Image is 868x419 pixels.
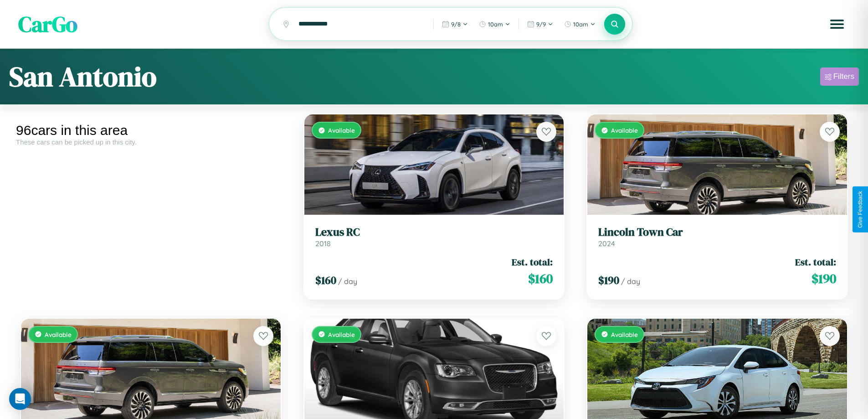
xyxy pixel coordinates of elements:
span: Available [328,331,355,338]
button: 10am [474,17,515,31]
span: 10am [488,21,503,28]
div: Filters [833,72,854,81]
span: $ 160 [528,269,553,288]
div: These cars can be picked up in this city. [16,138,286,146]
span: 2024 [598,239,615,248]
span: Est. total: [512,255,553,269]
button: 9/8 [437,17,473,31]
h3: Lincoln Town Car [598,226,836,239]
span: / day [621,277,640,286]
span: Available [328,126,355,134]
span: CarGo [18,9,77,39]
span: Available [45,331,72,338]
span: 10am [573,21,588,28]
div: Open Intercom Messenger [9,388,31,410]
span: 2018 [315,239,331,248]
h1: San Antonio [9,58,157,95]
button: 10am [560,17,600,31]
span: Available [611,126,638,134]
button: Filters [820,67,859,86]
span: $ 190 [598,273,619,288]
div: Give Feedback [857,191,863,228]
button: Open menu [824,11,850,37]
span: Available [611,331,638,338]
div: 96 cars in this area [16,123,286,138]
span: 9 / 9 [536,21,546,28]
span: Est. total: [795,255,836,269]
span: 9 / 8 [451,21,461,28]
a: Lexus RC2018 [315,226,553,248]
button: 9/9 [523,17,558,31]
a: Lincoln Town Car2024 [598,226,836,248]
span: / day [338,277,357,286]
h3: Lexus RC [315,226,553,239]
span: $ 190 [812,269,836,288]
span: $ 160 [315,273,336,288]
